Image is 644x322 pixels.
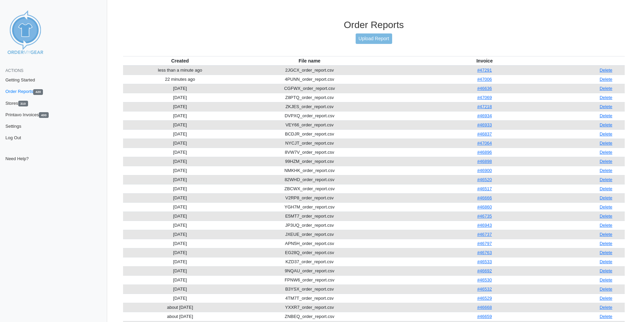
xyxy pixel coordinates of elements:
td: 4PUNN_order_report.csv [237,75,382,84]
td: CGFWX_order_report.csv [237,84,382,93]
a: #46520 [477,177,492,182]
td: [DATE] [123,202,237,212]
a: #46860 [477,204,492,209]
td: ZKJES_order_report.csv [237,102,382,111]
a: #47218 [477,104,492,109]
td: [DATE] [123,257,237,266]
a: #46659 [477,314,492,319]
td: [DATE] [123,102,237,111]
a: Delete [600,168,613,173]
td: [DATE] [123,157,237,166]
td: APN5H_order_report.csv [237,239,382,248]
td: [DATE] [123,284,237,294]
a: #46900 [477,168,492,173]
a: Delete [600,268,613,273]
th: Created [123,56,237,66]
td: less than a minute ago [123,66,237,75]
a: #46898 [477,159,492,164]
td: JXEUE_order_report.csv [237,230,382,239]
td: [DATE] [123,84,237,93]
span: Actions [5,68,23,73]
a: Delete [600,259,613,264]
td: [DATE] [123,193,237,202]
a: Upload Report [356,33,392,44]
td: E5MT7_order_report.csv [237,212,382,221]
th: Invoice [382,56,587,66]
td: 82WHD_order_report.csv [237,175,382,184]
td: [DATE] [123,93,237,102]
a: Delete [600,113,613,118]
a: Delete [600,250,613,255]
td: JP3UQ_order_report.csv [237,221,382,230]
td: NMKHK_order_report.csv [237,166,382,175]
a: Delete [600,177,613,182]
a: #46934 [477,113,492,118]
a: #46737 [477,232,492,237]
a: #46896 [477,150,492,155]
td: YGH7M_order_report.csv [237,202,382,212]
td: [DATE] [123,212,237,221]
a: Delete [600,131,613,137]
a: Delete [600,296,613,301]
a: Delete [600,86,613,91]
td: [DATE] [123,275,237,284]
td: 99HZM_order_report.csv [237,157,382,166]
a: #46797 [477,241,492,246]
h3: Order Reports [123,19,625,31]
a: Delete [600,95,613,100]
td: FPNW6_order_report.csv [237,275,382,284]
td: [DATE] [123,221,237,230]
td: about [DATE] [123,312,237,321]
a: Delete [600,141,613,146]
a: #46517 [477,186,492,191]
td: [DATE] [123,294,237,303]
td: NYCJT_order_report.csv [237,139,382,148]
td: BCDJR_order_report.csv [237,129,382,139]
td: 22 minutes ago [123,75,237,84]
td: [DATE] [123,139,237,148]
span: 310 [18,101,28,106]
span: 400 [39,112,49,118]
a: #46668 [477,305,492,310]
td: KZD37_order_report.csv [237,257,382,266]
a: Delete [600,122,613,127]
a: #46933 [477,122,492,127]
td: B3YSX_order_report.csv [237,284,382,294]
td: ZNBEQ_order_report.csv [237,312,382,321]
td: 4TM7T_order_report.csv [237,294,382,303]
td: ZBCWX_order_report.csv [237,184,382,193]
td: DVPXQ_order_report.csv [237,111,382,120]
a: #46666 [477,195,492,200]
a: #47291 [477,68,492,73]
td: [DATE] [123,184,237,193]
td: [DATE] [123,120,237,129]
td: about [DATE] [123,303,237,312]
a: #46837 [477,131,492,137]
a: Delete [600,287,613,292]
a: Delete [600,104,613,109]
a: #46763 [477,250,492,255]
th: File name [237,56,382,66]
a: #46532 [477,287,492,292]
a: Delete [600,195,613,200]
a: #46692 [477,268,492,273]
a: Delete [600,186,613,191]
a: #47064 [477,141,492,146]
a: Delete [600,232,613,237]
td: 9NQAU_order_report.csv [237,266,382,275]
a: Delete [600,68,613,73]
a: #46533 [477,259,492,264]
a: Delete [600,314,613,319]
td: YXXR7_order_report.csv [237,303,382,312]
td: [DATE] [123,111,237,120]
a: Delete [600,241,613,246]
td: [DATE] [123,166,237,175]
a: #46943 [477,223,492,228]
a: Delete [600,277,613,282]
td: 2JGCX_order_report.csv [237,66,382,75]
td: 8VW7V_order_report.csv [237,148,382,157]
a: #47006 [477,77,492,82]
a: #46529 [477,296,492,301]
a: #47069 [477,95,492,100]
td: [DATE] [123,230,237,239]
